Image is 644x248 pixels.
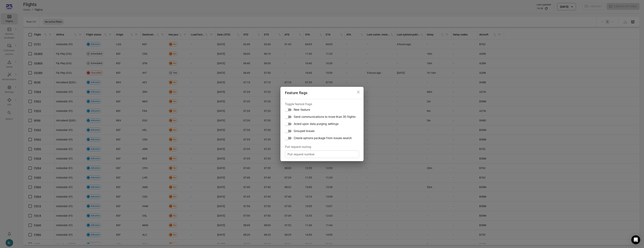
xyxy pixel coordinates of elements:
[294,122,338,126] span: Acted upon data purging settings
[285,102,312,106] legend: Toggle feature flags
[294,129,315,133] span: Grouped Issues
[294,136,352,140] span: Create options package from issues search
[355,88,362,96] button: Close dialog
[280,87,364,99] h2: Feature flags
[294,115,356,119] span: Send communications to more than 30 flights
[631,235,640,244] div: Open Intercom Messenger
[285,145,311,149] legend: Pull request routing
[294,108,310,112] span: New feature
